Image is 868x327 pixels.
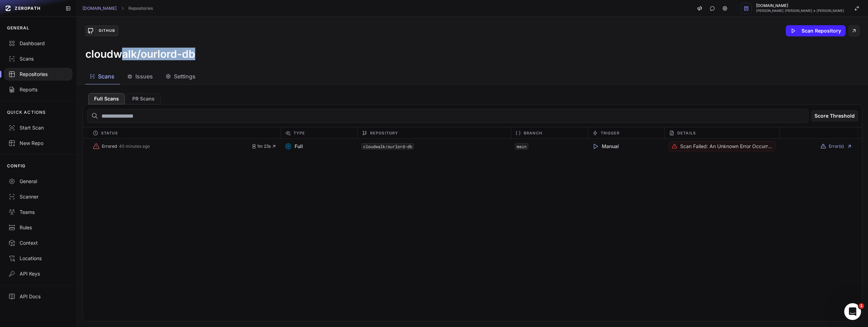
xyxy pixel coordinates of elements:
[174,72,196,81] span: Settings
[511,127,588,138] div: Branch
[859,303,864,309] span: 1
[786,25,846,36] button: Scan Repository
[102,144,117,149] span: Errored
[252,144,276,149] button: 1m 23s
[588,127,665,138] div: Trigger
[517,144,527,149] a: main
[592,143,619,150] span: Manual
[83,6,153,11] nav: breadcrumb
[8,293,68,300] div: API Docs
[7,110,46,115] p: QUICK ACTIONS
[664,127,779,138] div: Details
[120,6,125,11] svg: chevron right,
[8,40,68,47] div: Dashboard
[128,6,153,11] a: Repositories
[119,144,150,149] span: 40 minutes ago
[8,209,68,216] div: Teams
[88,93,125,104] button: Full Scans
[83,6,117,11] a: [DOMAIN_NAME]
[8,140,68,147] div: New Repo
[8,55,68,62] div: Scans
[8,71,68,78] div: Repositories
[361,143,414,149] code: cloudwalk/ourlord-db
[8,255,68,262] div: Locations
[669,141,775,151] button: Scan failed: An unknown error occurred. We're investigating it.
[7,25,29,31] p: GENERAL
[98,72,114,81] span: Scans
[8,86,68,93] div: Reports
[15,6,41,11] span: ZEROPATH
[680,143,772,150] p: Scan failed: An unknown error occurred. We're investigating it.
[811,110,858,121] button: Score Threshold
[756,9,844,13] span: [PERSON_NAME] [PERSON_NAME] e [PERSON_NAME]
[8,239,68,246] div: Context
[85,48,195,60] h3: cloudwalk/ourlord-db
[285,143,303,150] span: Full
[126,93,161,104] button: PR Scans
[756,4,844,8] span: [DOMAIN_NAME]
[7,163,26,169] p: CONFIG
[93,141,252,151] button: Errored 40 minutes ago
[8,193,68,200] div: Scanner
[8,178,68,185] div: General
[3,3,60,14] a: ZEROPATH
[83,139,862,154] div: Errored 40 minutes ago 1m 23s Full cloudwalk/ourlord-db main Manual Scan failed: An unknown error...
[89,127,281,138] div: Status
[8,224,68,231] div: Rules
[96,28,118,34] div: GitHub
[281,127,358,138] div: Type
[135,72,153,81] span: Issues
[8,124,68,131] div: Start Scan
[820,144,852,149] button: Error(s)
[8,270,68,277] div: API Keys
[844,303,861,320] iframe: Intercom live chat
[357,127,511,138] div: Repository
